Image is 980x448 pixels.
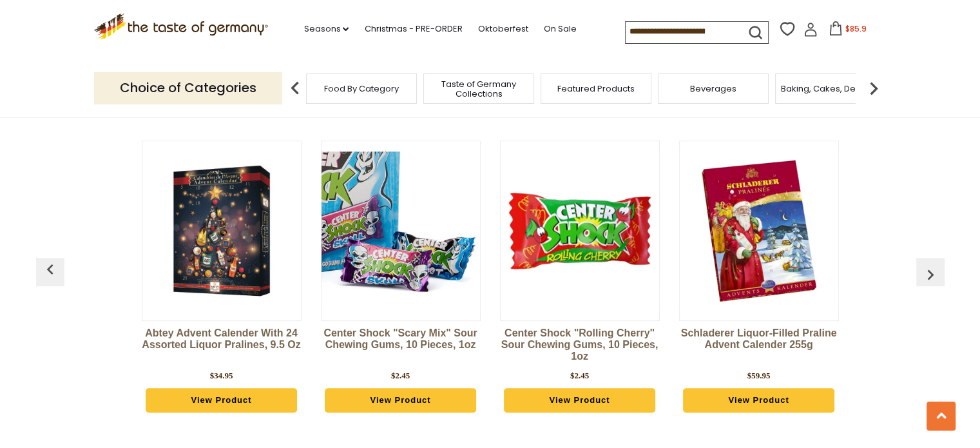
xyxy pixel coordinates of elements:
[920,264,941,285] img: previous arrow
[501,151,659,310] img: Center Shock
[570,369,589,382] div: $2.45
[683,388,835,413] a: View Product
[747,369,771,382] div: $59.95
[324,84,399,93] a: Food By Category
[325,388,477,413] a: View Product
[146,388,298,413] a: View Product
[391,369,410,382] div: $2.45
[364,22,462,36] a: Christmas - PRE-ORDER
[504,388,656,413] a: View Product
[680,151,838,310] img: Schladerer Liquor-Filled Praline Advent Calender 255g
[861,75,887,101] img: next arrow
[142,151,301,310] img: Abtey Advent Calender with 24 Assorted Liquor Pralines, 9.5 oz
[142,327,302,366] a: Abtey Advent Calender with 24 Assorted Liquor Pralines, 9.5 oz
[477,22,528,36] a: Oktoberfest
[303,22,349,36] a: Seasons
[679,327,839,366] a: Schladerer Liquor-Filled Praline Advent Calender 255g
[543,22,576,36] a: On Sale
[557,84,635,93] a: Featured Products
[690,84,736,93] a: Beverages
[40,259,61,280] img: previous arrow
[282,75,308,101] img: previous arrow
[845,23,867,34] span: $85.9
[94,72,282,104] p: Choice of Categories
[781,84,881,93] a: Baking, Cakes, Desserts
[500,327,660,366] a: Center Shock "Rolling Cherry" Sour Chewing Gums, 10 pieces, 1oz
[322,151,480,310] img: Center Shock
[427,79,530,99] a: Taste of Germany Collections
[210,369,233,382] div: $34.95
[321,327,481,366] a: Center Shock "Scary Mix" Sour Chewing Gums, 10 pieces, 1oz
[820,21,875,41] button: $85.9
